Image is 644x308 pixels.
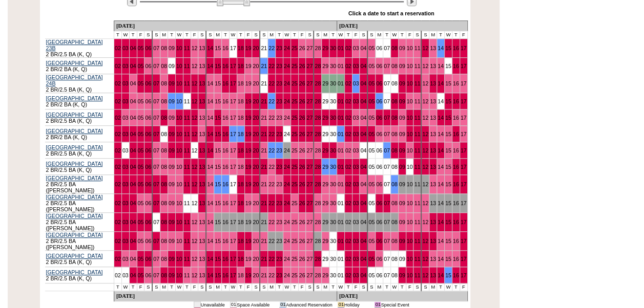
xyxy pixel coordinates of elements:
a: 09 [399,45,405,51]
a: 23 [276,80,282,86]
a: 29 [322,80,328,86]
a: 23 [276,131,282,137]
a: 03 [122,80,129,86]
a: 11 [184,45,190,51]
a: 02 [115,131,121,137]
a: [GEOGRAPHIC_DATA] 24B [46,74,103,86]
a: [GEOGRAPHIC_DATA] [46,128,103,134]
a: 15 [445,131,451,137]
a: 06 [376,98,382,104]
a: 15 [215,98,221,104]
a: 27 [306,98,313,104]
a: 18 [238,115,244,121]
a: 07 [384,45,390,51]
a: 10 [176,80,182,86]
a: 14 [207,63,213,69]
a: 22 [268,115,275,121]
a: 17 [230,115,236,121]
a: 27 [306,45,313,51]
a: 16 [453,45,459,51]
a: 12 [192,147,198,153]
a: 07 [384,131,390,137]
a: 12 [192,131,198,137]
a: 09 [169,131,175,137]
a: 16 [222,80,228,86]
a: 26 [299,45,305,51]
a: 08 [161,115,167,121]
a: 15 [445,45,451,51]
a: 08 [391,80,398,86]
a: 16 [222,147,228,153]
a: 21 [261,63,267,69]
a: 19 [245,131,252,137]
a: 12 [192,45,198,51]
a: 19 [245,98,252,104]
a: 04 [360,45,366,51]
a: 09 [399,131,405,137]
a: 19 [245,45,252,51]
a: 04 [360,80,366,86]
a: 12 [422,131,428,137]
a: 03 [353,80,359,86]
a: 14 [438,45,444,51]
a: 06 [145,63,151,69]
a: 04 [130,115,136,121]
a: 15 [215,45,221,51]
a: 13 [199,115,205,121]
a: 15 [215,80,221,86]
a: 15 [445,80,451,86]
a: 02 [345,63,351,69]
a: 17 [230,131,236,137]
a: 28 [315,63,321,69]
a: 25 [292,115,298,121]
a: 08 [161,131,167,137]
a: 10 [407,98,413,104]
a: 27 [306,115,313,121]
a: 16 [222,131,228,137]
a: 29 [322,63,328,69]
a: 13 [430,63,436,69]
a: 19 [245,115,252,121]
a: 26 [299,115,305,121]
a: 06 [376,115,382,121]
a: 05 [368,45,375,51]
a: 12 [192,63,198,69]
a: 20 [253,45,259,51]
a: 08 [391,98,398,104]
a: 09 [169,63,175,69]
a: 26 [299,80,305,86]
a: 09 [169,115,175,121]
a: 11 [414,98,420,104]
a: 01 [338,80,344,86]
a: 23 [276,45,282,51]
a: 23 [276,98,282,104]
a: 07 [384,115,390,121]
a: 18 [238,45,244,51]
a: 30 [330,131,336,137]
a: 17 [461,45,467,51]
a: 02 [345,115,351,121]
a: 10 [407,63,413,69]
a: 03 [353,45,359,51]
a: 05 [138,98,144,104]
a: 11 [184,115,190,121]
a: 07 [153,98,159,104]
a: 08 [391,63,398,69]
a: 01 [338,115,344,121]
a: 03 [122,115,129,121]
a: 05 [138,80,144,86]
a: 20 [253,115,259,121]
a: 21 [261,131,267,137]
a: 15 [215,115,221,121]
a: 02 [115,98,121,104]
a: 13 [199,98,205,104]
a: 15 [215,147,221,153]
a: 06 [376,63,382,69]
a: 17 [461,98,467,104]
a: 15 [215,63,221,69]
a: 12 [192,80,198,86]
a: 16 [453,131,459,137]
a: 05 [368,63,375,69]
a: 01 [338,45,344,51]
a: 07 [384,63,390,69]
